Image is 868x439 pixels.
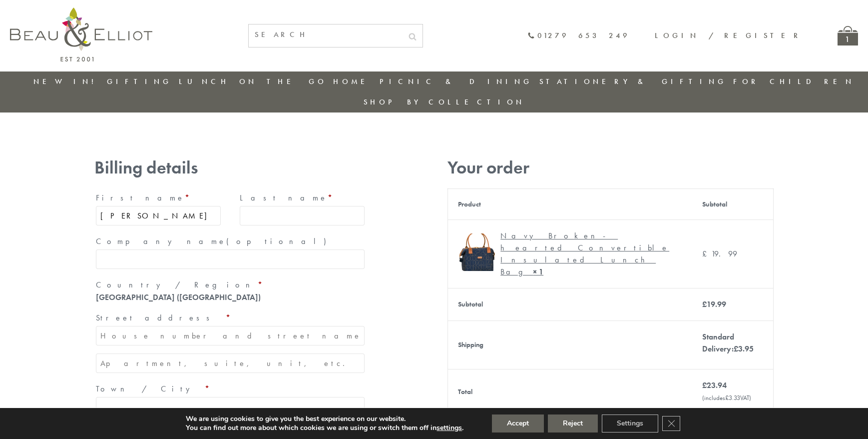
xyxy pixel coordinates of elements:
img: logo [10,7,152,61]
a: Lunch On The Go [179,76,327,86]
th: Product [448,188,692,219]
input: House number and street name [96,326,365,345]
input: SEARCH [249,24,403,45]
a: 01279 653 249 [527,31,630,40]
button: Accept [492,414,544,432]
button: Settings [602,414,658,432]
th: Total [448,369,692,414]
a: Navy Broken-hearted Convertible Insulated Lunch Bag Navy Broken-hearted Convertible Insulated Lun... [458,230,682,278]
label: Town / City [96,381,365,397]
span: £ [702,248,711,259]
th: Subtotal [692,188,774,219]
button: Reject [548,414,598,432]
th: Subtotal [448,288,692,320]
img: Navy Broken-hearted Convertible Insulated Lunch Bag [458,233,495,271]
strong: × 1 [533,266,543,277]
bdi: 23.94 [702,380,727,390]
a: Home [333,76,373,86]
a: 1 [838,26,858,45]
small: (includes VAT) [702,393,751,402]
label: Country / Region [96,277,365,293]
a: Gifting [107,76,172,86]
span: £ [734,343,738,354]
h3: Your order [447,157,774,178]
a: Shop by collection [364,97,525,107]
label: First name [96,190,221,206]
a: New in! [33,76,100,86]
label: Last name [240,190,365,206]
bdi: 19.99 [702,299,726,309]
span: £ [702,299,707,309]
strong: [GEOGRAPHIC_DATA] ([GEOGRAPHIC_DATA]) [96,292,261,302]
label: Company name [96,233,365,249]
a: Stationery & Gifting [539,76,727,86]
h3: Billing details [94,157,366,178]
button: settings [436,423,462,432]
th: Shipping [448,320,692,369]
span: 3.33 [725,393,740,402]
span: £ [702,380,707,390]
bdi: 19.99 [702,248,737,259]
bdi: 3.95 [734,343,754,354]
span: £ [725,393,729,402]
a: Picnic & Dining [380,76,532,86]
input: Apartment, suite, unit, etc. (optional) [96,353,365,373]
span: (optional) [226,236,332,246]
p: You can find out more about which cookies we are using or switch them off in . [186,423,463,432]
p: We are using cookies to give you the best experience on our website. [186,414,463,423]
a: Login / Register [655,30,803,40]
label: Standard Delivery: [702,331,754,354]
a: For Children [733,76,855,86]
button: Close GDPR Cookie Banner [662,416,680,431]
div: Navy Broken-hearted Convertible Insulated Lunch Bag [500,230,674,278]
label: Street address [96,310,365,326]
